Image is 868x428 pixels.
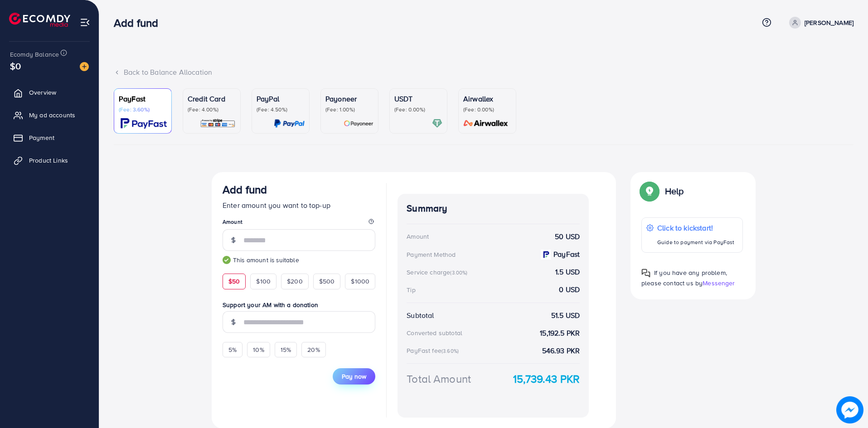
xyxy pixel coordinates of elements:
a: Product Links [7,151,92,169]
p: Credit Card [188,93,236,104]
h3: Add fund [114,16,165,29]
span: Pay now [342,372,366,381]
strong: 1.5 USD [555,267,580,277]
div: Subtotal [407,310,434,321]
img: card [274,118,305,129]
img: card [200,118,236,129]
img: logo [9,13,70,27]
p: (Fee: 1.00%) [325,106,373,113]
img: image [80,62,89,71]
span: Ecomdy Balance [10,50,59,59]
img: menu [80,17,90,28]
p: Airwallex [463,93,511,104]
span: $1000 [351,277,369,286]
img: payment [541,250,551,260]
span: 10% [253,345,264,354]
span: Payment [29,133,54,142]
span: My ad accounts [29,111,75,120]
small: (3.60%) [441,347,459,355]
strong: 51.5 USD [551,310,580,321]
span: Overview [29,88,56,97]
span: 5% [228,345,237,354]
span: 15% [281,345,291,354]
img: Popup guide [641,269,650,278]
small: (3.00%) [450,269,467,276]
div: Service charge [407,268,470,277]
img: guide [223,256,231,264]
legend: Amount [223,218,375,229]
p: Click to kickstart! [657,222,734,233]
h3: Add fund [223,183,267,196]
span: $500 [319,277,335,286]
strong: 15,192.5 PKR [540,328,580,338]
p: Enter amount you want to top-up [223,200,375,211]
span: $0 [10,59,21,72]
h4: Summary [407,203,580,214]
strong: 15,739.43 PKR [513,371,580,387]
img: card [461,118,511,129]
p: (Fee: 0.00%) [394,106,442,113]
div: PayFast fee [407,346,461,355]
strong: 50 USD [555,231,580,242]
div: Total Amount [407,371,471,387]
img: card [432,118,442,129]
span: 20% [307,345,320,354]
span: Product Links [29,156,68,165]
p: (Fee: 4.00%) [188,106,236,113]
p: [PERSON_NAME] [805,17,853,28]
p: Guide to payment via PayFast [657,237,734,248]
p: Payoneer [325,93,373,104]
img: Popup guide [641,183,658,199]
a: Payment [7,129,92,147]
a: [PERSON_NAME] [786,17,853,29]
span: $50 [228,277,240,286]
p: (Fee: 4.50%) [257,106,305,113]
span: $100 [256,277,271,286]
div: Tip [407,285,415,294]
strong: 0 USD [559,284,580,295]
div: Amount [407,232,429,241]
label: Support your AM with a donation [223,300,375,309]
strong: PayFast [553,249,580,260]
img: card [121,118,167,129]
p: (Fee: 3.60%) [119,106,167,113]
p: USDT [394,93,442,104]
small: This amount is suitable [223,255,375,264]
div: Payment Method [407,250,456,259]
a: My ad accounts [7,106,92,124]
span: Messenger [703,279,735,288]
div: Back to Balance Allocation [114,67,853,77]
button: Pay now [333,368,375,385]
img: card [344,118,373,129]
p: PayPal [257,93,305,104]
img: image [836,396,863,423]
p: PayFast [119,93,167,104]
p: (Fee: 0.00%) [463,106,511,113]
span: If you have any problem, please contact us by [641,268,727,288]
p: Help [665,186,684,197]
div: Converted subtotal [407,328,462,337]
a: Overview [7,83,92,101]
strong: 546.93 PKR [542,346,580,356]
span: $200 [287,277,303,286]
